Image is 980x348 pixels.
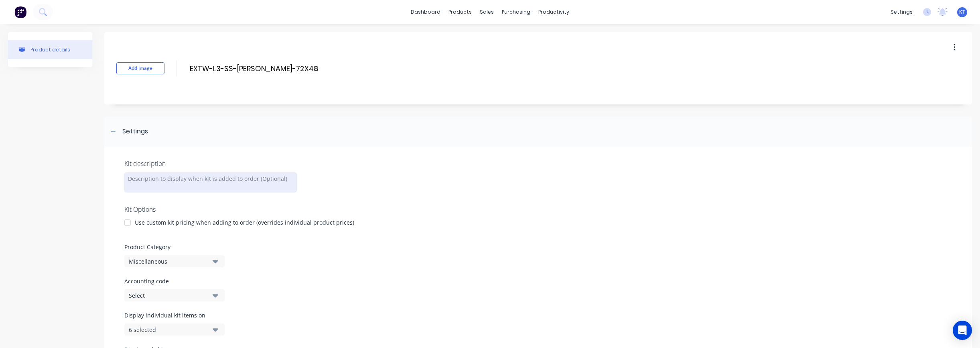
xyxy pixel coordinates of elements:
[407,6,444,18] a: dashboard
[476,6,498,18] div: sales
[124,323,225,336] button: 6 selected
[124,255,225,267] button: Miscellaneous
[124,289,225,301] button: Select
[887,6,917,18] div: settings
[116,62,164,74] button: Add image
[124,205,952,214] div: Kit Options
[8,40,92,59] button: Product details
[444,6,476,18] div: products
[124,243,952,251] label: Product Category
[30,47,70,53] div: Product details
[498,6,534,18] div: purchasing
[534,6,573,18] div: productivity
[124,277,952,285] label: Accounting code
[959,8,965,16] span: KT
[129,257,207,266] div: Miscellaneous
[189,63,331,74] input: Enter kit name
[122,127,148,137] div: Settings
[124,311,225,319] label: Display individual kit items on
[129,291,207,300] div: Select
[953,321,972,340] div: Open Intercom Messenger
[135,218,354,227] div: Use custom kit pricing when adding to order (overrides individual product prices)
[129,325,207,334] div: 6 selected
[124,159,952,168] div: Kit description
[14,6,26,18] img: Factory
